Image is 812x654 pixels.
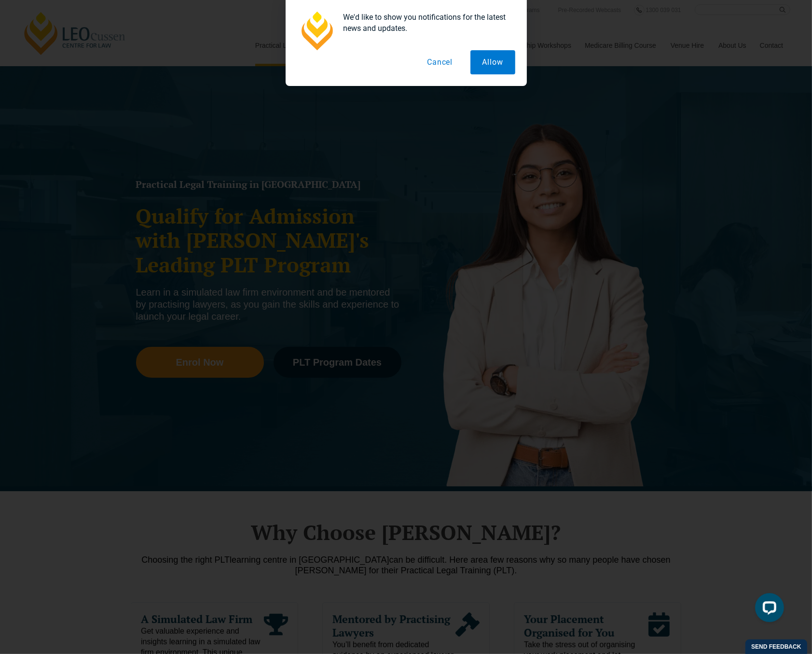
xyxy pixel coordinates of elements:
img: notification icon [297,12,336,50]
iframe: LiveChat chat widget [747,589,788,630]
button: Cancel [415,50,465,74]
button: Allow [470,50,515,74]
div: We'd like to show you notifications for the latest news and updates. [336,12,515,34]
